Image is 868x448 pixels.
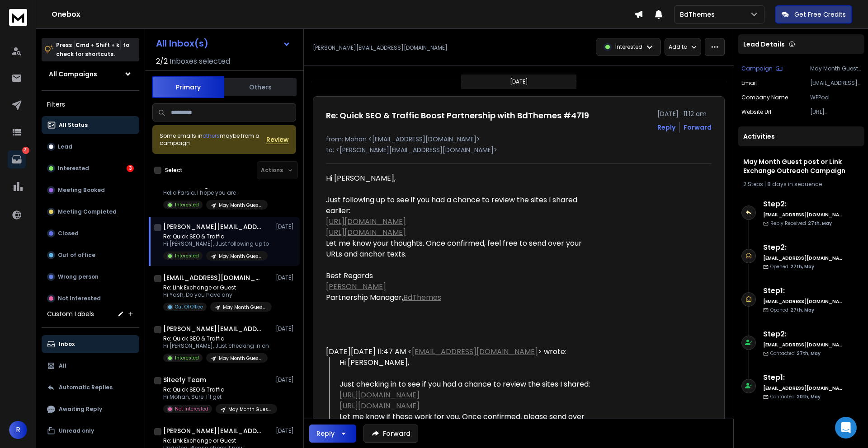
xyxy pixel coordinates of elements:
[810,108,861,116] p: [URL][DOMAIN_NAME]
[163,375,206,384] h1: Siteefy Team
[770,393,821,400] p: Contacted
[763,385,842,392] h6: [EMAIL_ADDRESS][DOMAIN_NAME]
[9,9,27,26] img: logo
[163,291,272,299] p: Hi Yash, Do you have any
[163,240,269,247] p: Hi [PERSON_NAME], Just following up to
[797,350,821,357] span: 27th, May
[326,173,590,184] div: Hi [PERSON_NAME],
[42,357,139,375] button: All
[340,390,420,400] a: [URL][DOMAIN_NAME]
[42,400,139,418] button: Awaiting Reply
[741,108,771,116] p: Website url
[175,355,199,361] p: Interested
[741,94,788,101] p: Company Name
[163,324,263,333] h1: [PERSON_NAME][EMAIL_ADDRESS][DOMAIN_NAME]
[42,98,139,111] h3: Filters
[266,135,289,144] button: Review
[309,425,356,443] button: Reply
[223,304,266,311] p: May Month Guest post or Link Exchange Outreach Campaign
[219,253,262,260] p: May Month Guest post or Link Exchange Outreach Campaign
[203,132,220,140] span: others
[163,273,263,282] h1: [EMAIL_ADDRESS][DOMAIN_NAME]
[8,150,26,168] a: 3
[152,76,224,98] button: Primary
[767,180,822,188] span: 8 days in sequence
[219,355,262,362] p: May Month Guest post or Link Exchange Outreach Campaign
[228,406,272,413] p: May Month Guest post or Link Exchange Outreach Campaign
[74,40,121,50] span: Cmd + Shift + k
[810,79,861,87] p: [EMAIL_ADDRESS][DOMAIN_NAME]
[219,202,262,209] p: May Month Guest post or Link Exchange Outreach Campaign
[156,56,168,67] span: 2 / 2
[770,220,832,227] p: Reply Received
[412,346,538,357] a: [EMAIL_ADDRESS][DOMAIN_NAME]
[797,393,821,400] span: 20th, May
[58,230,79,237] p: Closed
[42,203,139,221] button: Meeting Completed
[763,285,842,296] h6: Step 1 :
[810,65,861,72] p: May Month Guest post or Link Exchange Outreach Campaign
[22,147,29,154] p: 3
[42,289,139,308] button: Not Interested
[163,393,272,401] p: Hi Mohan, Sure. I'll get
[42,246,139,264] button: Out of office
[340,379,590,390] div: Just checking in to see if you had a chance to review the sites I shared:
[59,121,88,129] p: All Status
[58,208,117,215] p: Meeting Completed
[326,227,406,238] a: [URL][DOMAIN_NAME]
[175,252,199,259] p: Interested
[42,181,139,199] button: Meeting Booked
[743,180,763,188] span: 2 Steps
[326,145,712,154] p: to: <[PERSON_NAME][EMAIL_ADDRESS][DOMAIN_NAME]>
[160,132,266,147] div: Some emails in maybe from a campaign
[42,268,139,286] button: Wrong person
[684,123,712,132] div: Forward
[276,325,296,332] p: [DATE]
[42,378,139,397] button: Automatic Replies
[163,189,268,196] p: Hello Parsia, I hope you are
[657,109,712,118] p: [DATE] : 11:12 am
[657,123,675,132] button: Reply
[58,273,99,280] p: Wrong person
[163,342,269,350] p: Hi [PERSON_NAME], Just checking in on
[326,281,386,292] a: [PERSON_NAME]
[42,335,139,353] button: Inbox
[276,223,296,230] p: [DATE]
[326,292,590,303] div: Partnership Manager,
[340,401,420,411] a: [URL][DOMAIN_NAME]
[52,9,634,20] h1: Onebox
[313,44,448,51] p: [PERSON_NAME][EMAIL_ADDRESS][DOMAIN_NAME]
[58,165,89,172] p: Interested
[163,386,272,393] p: Re: Quick SEO & Traffic
[165,167,183,174] label: Select
[669,43,687,51] p: Add to
[763,255,842,261] h6: [EMAIL_ADDRESS][DOMAIN_NAME]
[58,143,72,150] p: Lead
[763,341,842,348] h6: [EMAIL_ADDRESS][DOMAIN_NAME]
[775,5,852,23] button: Get Free Credits
[790,263,814,270] span: 27th, May
[741,65,773,72] p: Campaign
[224,77,297,97] button: Others
[790,307,814,313] span: 27th, May
[163,335,269,342] p: Re: Quick SEO & Traffic
[770,350,821,357] p: Contacted
[276,274,296,281] p: [DATE]
[763,199,842,210] h6: Step 2 :
[42,116,139,134] button: All Status
[340,411,590,433] div: Let me know if these work for you. Once confirmed, please send over the URLs and anchor texts you...
[163,222,263,231] h1: [PERSON_NAME][EMAIL_ADDRESS][DOMAIN_NAME]
[794,10,846,19] p: Get Free Credits
[42,422,139,440] button: Unread only
[42,138,139,156] button: Lead
[156,39,208,48] h1: All Inbox(s)
[680,10,718,19] p: BdThemes
[743,157,859,175] h1: May Month Guest post or Link Exchange Outreach Campaign
[9,421,27,439] button: R
[738,126,864,146] div: Activities
[56,41,129,59] p: Press to check for shortcuts.
[163,437,268,444] p: Re: Link Exchange or Guest
[49,70,97,79] h1: All Campaigns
